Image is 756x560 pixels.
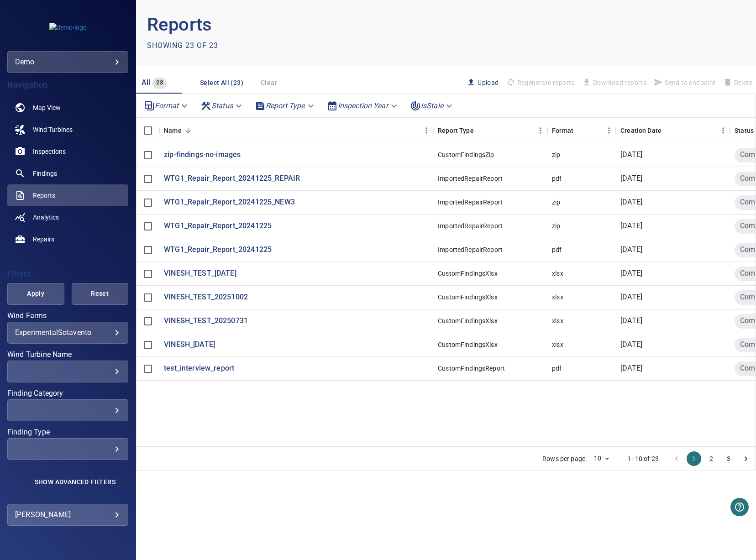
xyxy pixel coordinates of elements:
div: ImportedRepairReport [438,174,503,183]
a: windturbines noActive [7,119,128,141]
em: Format [155,101,178,110]
label: Finding Type [7,429,128,436]
div: Report Type [438,118,474,143]
img: demo-logo [49,23,87,32]
button: Upload [463,75,502,90]
p: [DATE] [620,245,642,255]
span: Apply [19,288,53,299]
div: Report Type [251,98,320,114]
a: WTG1_Repair_Report_20241225_REPAIR [164,173,300,184]
span: Inspections [33,147,66,156]
a: WTG1_Repair_Report_20241225_NEW3 [164,197,295,208]
div: CustomFindingsReport [438,364,505,373]
span: Repairs [33,235,54,244]
em: Inspection Year [338,101,388,110]
div: [PERSON_NAME] [15,508,121,522]
span: Wind Turbines [33,125,73,134]
a: test_interview_report [164,363,234,374]
button: Sort [661,124,674,137]
a: WTG1_Repair_Report_20241225 [164,221,272,231]
p: 1–10 of 23 [627,454,659,463]
div: pdf [552,245,562,254]
a: VINESH_TEST_20251002 [164,292,248,303]
span: Findings [33,169,57,178]
div: Status [735,118,754,143]
p: [DATE] [620,173,642,184]
a: zip-findings-no-images [164,150,241,160]
a: VINESH_TEST_20250731 [164,316,248,326]
h4: Filters [7,269,128,278]
div: Format [552,118,573,143]
div: Wind Farms [7,322,128,344]
a: inspections noActive [7,141,128,162]
button: Apply [7,283,64,305]
span: All [142,78,151,87]
span: Show Advanced Filters [35,478,115,486]
span: Reports [33,191,55,200]
div: ImportedRepairReport [438,245,503,254]
p: Rows per page: [542,454,587,463]
button: Menu [602,124,616,137]
div: Name [164,118,182,143]
p: [DATE] [620,197,642,208]
button: Show Advanced Filters [29,475,121,489]
div: Status [197,98,247,114]
div: pdf [552,174,562,183]
div: xlsx [552,293,563,302]
div: Report Type [433,118,547,143]
p: [DATE] [620,316,642,326]
div: Creation Date [620,118,661,143]
div: xlsx [552,340,563,349]
em: Status [211,101,233,110]
div: 10 [590,452,612,465]
button: page 1 [687,451,701,466]
p: [DATE] [620,363,642,374]
div: CustomFindingsXlsx [438,269,498,278]
label: Wind Farms [7,312,128,319]
a: reports active [7,184,128,206]
span: 23 [152,78,167,88]
p: [DATE] [620,221,642,231]
div: zip [552,150,560,159]
button: Menu [716,124,730,137]
em: isStale [421,101,443,110]
em: Report Type [266,101,305,110]
div: demo [7,51,128,73]
a: repairs noActive [7,228,128,250]
a: WTG1_Repair_Report_20241225 [164,245,272,255]
div: isStale [406,98,458,114]
div: Wind Turbine Name [7,361,128,382]
span: Analytics [33,213,59,222]
div: zip [552,221,560,230]
div: xlsx [552,269,563,278]
button: Menu [534,124,547,137]
p: [DATE] [620,340,642,350]
div: pdf [552,364,562,373]
div: CustomFindingsXlsx [438,340,498,349]
div: ImportedRepairReport [438,198,503,207]
a: VINESH_TEST_[DATE] [164,268,236,279]
div: Name [159,118,433,143]
span: Upload [467,78,499,88]
div: Format [547,118,616,143]
button: Go to next page [739,451,753,466]
a: VINESH_[DATE] [164,340,215,350]
label: Finding Category [7,390,128,397]
a: map noActive [7,97,128,119]
div: Finding Type [7,438,128,460]
div: Format [140,98,193,114]
div: Creation Date [616,118,730,143]
h4: Navigation [7,80,128,89]
p: [DATE] [620,150,642,160]
p: Showing 23 of 23 [147,40,218,51]
div: demo [15,55,121,69]
p: [DATE] [620,292,642,303]
label: Wind Turbine Name [7,351,128,358]
div: ImportedRepairReport [438,221,503,230]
